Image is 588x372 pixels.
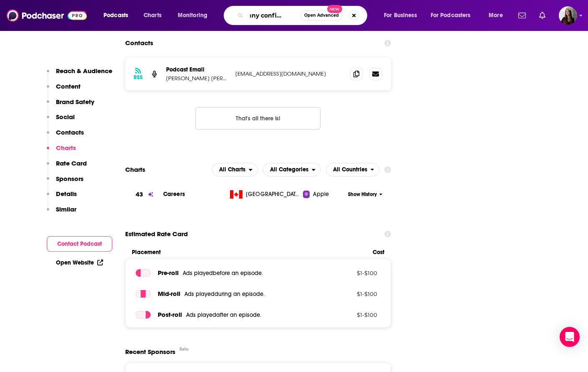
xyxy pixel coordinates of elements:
button: Open AdvancedNew [300,10,343,20]
p: Podcast Email [166,66,229,73]
p: Content [56,82,81,90]
button: Reach & Audience [47,67,112,82]
button: Brand Safety [47,98,94,113]
span: Placement [132,249,366,256]
span: Post -roll [158,311,182,318]
div: Open Intercom Messenger [560,327,580,347]
span: All Categories [270,167,308,173]
button: Show profile menu [559,6,577,25]
button: Social [47,113,75,128]
button: open menu [212,163,258,176]
span: Apple [313,190,329,199]
p: $ 1 - $ 100 [323,270,377,276]
p: Rate Card [56,159,87,167]
button: Show History [345,191,385,198]
p: Details [56,190,77,198]
h3: RSS [134,74,143,81]
p: Contacts [56,128,84,136]
a: Apple [303,190,345,199]
span: Estimated Rate Card [125,226,188,242]
a: Show notifications dropdown [515,8,529,23]
span: Cost [373,249,384,256]
button: open menu [483,9,513,22]
img: User Profile [559,6,577,25]
span: Show History [348,191,377,198]
span: Recent Sponsors [125,348,175,356]
div: Beta [179,347,189,352]
h2: Categories [263,163,321,176]
button: Contacts [47,128,84,144]
h2: Countries [326,163,380,176]
span: For Business [384,10,417,21]
button: Charts [47,144,76,159]
span: Ads played after an episode . [186,311,261,318]
span: More [489,10,503,21]
a: [GEOGRAPHIC_DATA] [227,190,303,199]
span: For Podcasters [431,10,471,21]
a: Careers [163,191,185,198]
button: Similar [47,205,76,221]
h2: Contacts [125,35,153,51]
span: Logged in as bnmartinn [559,6,577,25]
span: Mid -roll [158,290,180,298]
span: All Countries [333,167,367,173]
p: Sponsors [56,175,83,183]
h3: 43 [136,190,143,199]
span: Ads played before an episode . [183,270,263,277]
span: Charts [144,10,162,21]
button: Details [47,190,77,205]
p: Charts [56,144,76,152]
button: Contact Podcast [47,236,112,252]
a: Charts [138,9,167,22]
h2: Platforms [212,163,258,176]
button: open menu [172,9,218,22]
p: Reach & Audience [56,67,112,75]
span: Open Advanced [304,13,339,18]
button: open menu [378,9,427,22]
span: Pre -roll [158,269,179,277]
p: Brand Safety [56,98,94,106]
button: Content [47,82,81,98]
button: Nothing here. [195,107,320,130]
h2: Charts [125,166,145,173]
p: Similar [56,205,76,213]
img: Podchaser - Follow, Share and Rate Podcasts [7,8,87,23]
span: Ads played during an episode . [184,290,265,298]
button: open menu [263,163,321,176]
span: Monitoring [178,10,207,21]
button: Sponsors [47,175,83,190]
span: All Charts [219,167,245,173]
p: $ 1 - $ 100 [323,290,377,297]
p: [EMAIL_ADDRESS][DOMAIN_NAME] [235,70,344,77]
button: open menu [98,9,139,22]
p: [PERSON_NAME] [PERSON_NAME] [166,75,229,82]
button: open menu [326,163,380,176]
a: Show notifications dropdown [536,8,549,23]
a: 43 [125,183,163,206]
button: open menu [425,9,483,22]
input: Search podcasts, credits, & more... [247,9,300,22]
p: Social [56,113,75,121]
span: New [327,5,342,13]
span: Podcasts [103,10,128,21]
a: Open Website [56,259,103,266]
p: $ 1 - $ 100 [323,311,377,318]
button: Rate Card [47,159,87,175]
div: Search podcasts, credits, & more... [232,6,375,25]
span: Canada [246,190,300,199]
